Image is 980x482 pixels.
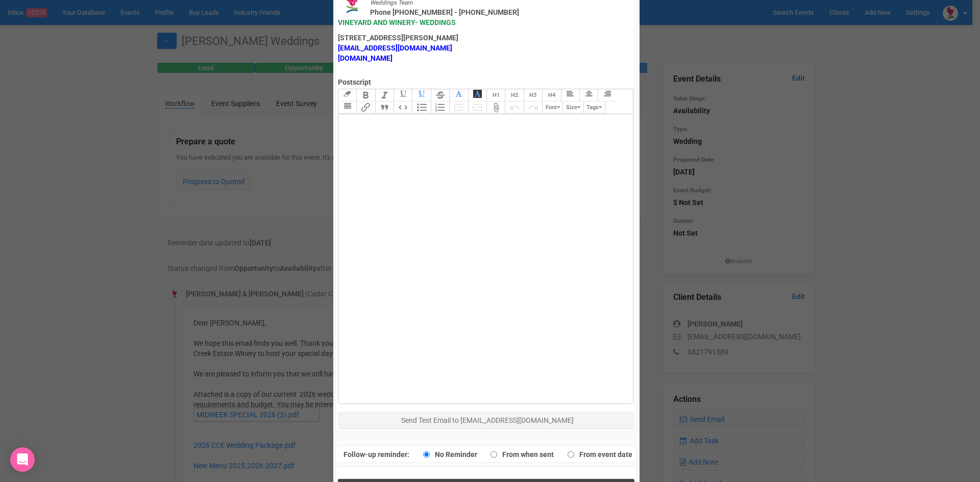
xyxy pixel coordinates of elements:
b: Phone [PHONE_NUMBER] - [PHONE_NUMBER] [STREET_ADDRESS][PERSON_NAME] [338,8,633,62]
button: Decrease Level [449,102,468,114]
button: Attach Files [486,102,505,114]
button: Bullets [412,102,430,114]
button: Clear Formatting at cursor [338,89,356,102]
label: No Reminder [418,447,477,462]
button: Strikethrough [431,89,449,102]
button: Align Left [561,89,579,102]
button: Size [562,102,583,114]
button: Underline [394,89,412,102]
button: Font Background [468,89,486,102]
button: Heading 1 [486,89,505,102]
div: Open Intercom Messenger [10,447,35,472]
button: Numbers [431,102,449,114]
button: Redo [524,102,542,114]
p: VINEYARD AND WINERY- WEDDINGS [338,17,633,28]
button: Font [542,102,562,114]
span: H1 [493,92,500,98]
button: Heading 3 [524,89,542,102]
span: H4 [548,92,555,98]
button: Undo [505,102,523,114]
button: Bold [356,89,375,102]
button: Increase Level [468,102,486,114]
a: [DOMAIN_NAME] [338,54,393,62]
span: H2 [511,92,518,98]
label: From event date [562,447,632,462]
button: Align Center [579,89,598,102]
span: Send Test Email to [EMAIL_ADDRESS][DOMAIN_NAME] [401,416,574,424]
button: Font Colour [449,89,468,102]
label: Postscript [338,73,633,89]
button: Link [356,102,375,114]
button: Heading 2 [505,89,523,102]
button: Tags [583,102,605,114]
button: Heading 4 [542,89,560,102]
span: H3 [529,92,536,98]
button: Quote [375,102,394,114]
button: Code [394,102,412,114]
button: Align Right [598,89,616,102]
button: Align Justified [338,102,356,114]
label: Follow-up reminder: [344,447,409,462]
label: From when sent [485,447,554,462]
button: Italic [375,89,394,102]
a: [EMAIL_ADDRESS][DOMAIN_NAME] [338,44,452,52]
button: Underline Colour [412,89,430,102]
